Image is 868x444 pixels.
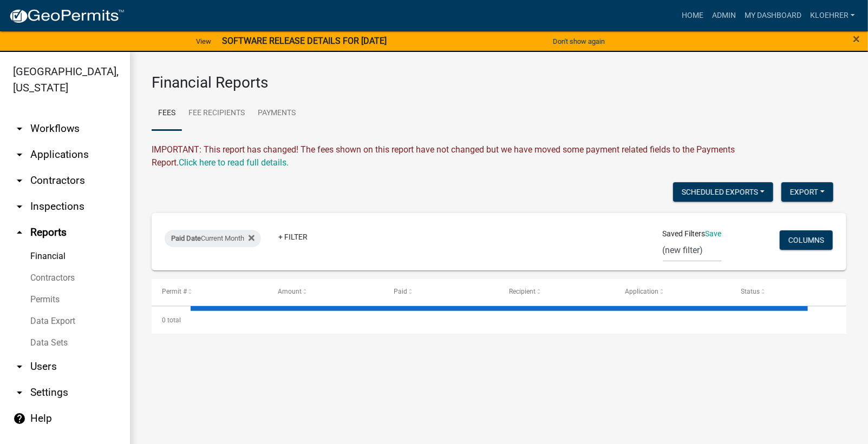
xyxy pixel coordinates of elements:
[270,227,316,247] a: + Filter
[152,279,267,305] datatable-header-cell: Permit #
[171,234,201,242] span: Paid Date
[615,279,730,305] datatable-header-cell: Application
[13,122,26,135] i: arrow_drop_down
[663,228,706,240] span: Saved Filters
[162,288,187,295] span: Permit #
[673,182,773,202] button: Scheduled Exports
[152,74,846,92] h3: Financial Reports
[13,148,26,161] i: arrow_drop_down
[741,288,760,295] span: Status
[510,288,536,295] span: Recipient
[182,96,251,131] a: Fee Recipients
[152,307,846,334] div: 0 total
[13,360,26,373] i: arrow_drop_down
[152,143,846,169] div: IMPORTANT: This report has changed! The fees shown on this report have not changed but we have mo...
[853,32,860,45] button: Close
[222,36,387,46] strong: SOFTWARE RELEASE DETAILS FOR [DATE]
[706,229,722,238] a: Save
[781,182,833,202] button: Export
[499,279,615,305] datatable-header-cell: Recipient
[394,288,407,295] span: Paid
[677,5,708,26] a: Home
[251,96,302,131] a: Payments
[13,226,26,239] i: arrow_drop_up
[13,200,26,213] i: arrow_drop_down
[152,96,182,131] a: Fees
[165,230,261,247] div: Current Month
[853,31,860,47] span: ×
[740,5,806,26] a: My Dashboard
[708,5,740,26] a: Admin
[730,279,846,305] datatable-header-cell: Status
[192,32,216,50] a: View
[179,157,289,168] a: Click here to read full details.
[549,32,609,50] button: Don't show again
[13,386,26,399] i: arrow_drop_down
[278,288,302,295] span: Amount
[267,279,383,305] datatable-header-cell: Amount
[625,288,659,295] span: Application
[383,279,499,305] datatable-header-cell: Paid
[780,230,833,250] button: Columns
[13,174,26,187] i: arrow_drop_down
[179,157,289,168] wm-modal-confirm: Upcoming Changes to Daily Fees Report
[806,5,859,26] a: kloehrer
[13,412,26,425] i: help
